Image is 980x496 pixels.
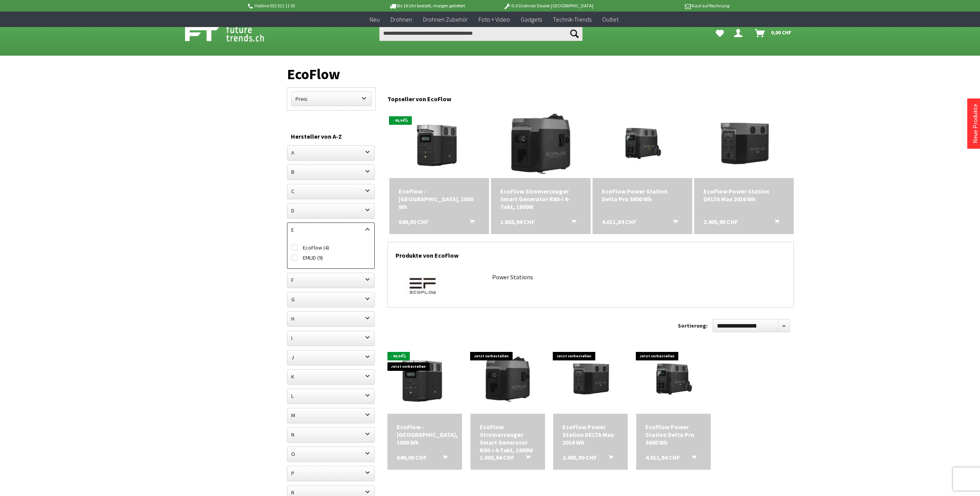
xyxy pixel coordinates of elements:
p: Power Stations [492,272,786,282]
img: EcoFlow - Power Station Delta 2, 1000 Wh [390,344,459,414]
div: EcoFlow Power Station DELTA Max 2016 Wh [703,187,785,203]
label: C [287,184,375,198]
a: Outlet [597,12,624,27]
input: Produkt, Marke, Kategorie, EAN, Artikelnummer… [379,25,583,41]
div: EcoFlow Power Station Delta Pro 3600 Wh [645,423,701,446]
span: 2.405,90 CHF [562,454,597,461]
label: EMLID (9) [291,253,371,263]
label: F [287,273,375,287]
a: EcoFlow Power Station Delta Pro 3600 Wh 4.011,84 CHF In den Warenkorb [602,187,683,203]
label: B [287,165,375,179]
img: Ecoflow Delta Pro [608,109,677,178]
a: EcoFlow Power Station DELTA Max 2016 Wh 2.405,90 CHF In den Warenkorb [562,423,618,446]
a: EcoFlow - [GEOGRAPHIC_DATA], 1000 Wh 649,00 CHF In den Warenkorb [399,187,480,211]
div: EcoFlow Stromerzeuger Smart Generator R80-i 4-Takt, 1800W [480,423,536,454]
a: EcoFlow Stromerzeuger Smart Generator R80-i 4-Takt, 1800W 1.603,94 CHF In den Warenkorb [500,187,581,211]
img: EcoFlow [396,272,450,299]
label: H [287,312,375,326]
a: Meine Favoriten [712,25,728,41]
a: EcoFlow Power Station DELTA Max 2016 Wh 2.405,90 CHF In den Warenkorb [703,187,785,203]
label: I [287,331,375,345]
img: Shop Futuretrends - zur Startseite wechseln [185,24,281,43]
a: Drohnen [385,12,418,27]
img: EcoFlow Stromerzeuger Smart Generator R80-i 4-Takt, 1800W [470,355,545,403]
button: Suchen [566,25,583,41]
div: Hersteller von A-Z [291,131,372,141]
span: Neu [370,15,380,23]
button: In den Warenkorb [664,218,682,228]
img: EcoFlow Stromerzeuger Smart Generator R80-i 4-Takt, 1800W [491,112,591,175]
img: EcoFlow Power Station DELTA Max 2016 Wh [694,112,794,175]
p: Bis 16 Uhr bestellt, morgen geliefert. [367,1,488,10]
button: In den Warenkorb [516,454,535,464]
label: N [287,428,375,442]
button: In den Warenkorb [599,454,618,464]
span: 649,00 CHF [399,218,428,226]
div: Topseller von EcoFlow [387,87,794,107]
label: Preis [292,92,371,106]
span: Gadgets [521,15,542,23]
label: L [287,389,375,403]
label: K [287,370,375,384]
label: E [287,223,375,237]
a: EcoFlow Power Station Delta Pro 3600 Wh 4.011,84 CHF In den Warenkorb [645,423,701,446]
span: Drohnen Zubehör [423,15,468,23]
a: Gadgets [515,12,547,27]
label: A [287,146,375,160]
p: Hotline 032 511 11 03 [247,1,367,10]
div: EcoFlow - [GEOGRAPHIC_DATA], 1000 Wh [397,423,453,446]
img: EcoFlow - Power Station Delta 2, 1000 Wh [404,109,474,178]
span: 0,00 CHF [771,26,791,39]
h1: EcoFlow [287,69,794,80]
span: 2.405,90 CHF [703,218,738,226]
span: Technik-Trends [553,15,591,23]
label: M [287,408,375,422]
label: P [287,466,375,480]
div: EcoFlow - [GEOGRAPHIC_DATA], 1000 Wh [399,187,480,211]
label: G [287,292,375,306]
button: In den Warenkorb [433,454,452,464]
span: Foto + Video [479,15,510,23]
label: O [287,447,375,461]
a: Neue Produkte [971,104,979,143]
div: EcoFlow Stromerzeuger Smart Generator R80-i 4-Takt, 1800W [500,187,581,211]
a: Technik-Trends [547,12,597,27]
a: EcoFlow - [GEOGRAPHIC_DATA], 1000 Wh 649,00 CHF In den Warenkorb [397,423,453,446]
span: Drohnen [391,15,412,23]
button: In den Warenkorb [682,454,701,464]
a: Dein Konto [731,25,749,41]
div: EcoFlow Power Station Delta Pro 3600 Wh [602,187,683,203]
a: Warenkorb [752,25,795,41]
a: Drohnen Zubehör [418,12,473,27]
span: 649,00 CHF [397,454,426,461]
img: Ecoflow Delta Pro [639,344,708,414]
h1: Produkte von EcoFlow [396,242,786,265]
span: 4.011,84 CHF [602,218,636,226]
span: 1.603,94 CHF [500,218,535,226]
div: EcoFlow Power Station DELTA Max 2016 Wh [562,423,618,446]
label: D [287,204,375,217]
span: 1.603,94 CHF [480,454,514,461]
a: EcoFlow Stromerzeuger Smart Generator R80-i 4-Takt, 1800W 1.603,94 CHF In den Warenkorb [480,423,536,454]
img: EcoFlow Power Station DELTA Max 2016 Wh [553,355,628,403]
p: DJI Drohnen Dealer [GEOGRAPHIC_DATA] [488,1,608,10]
span: 4.011,84 CHF [645,454,680,461]
a: Foto + Video [473,12,515,27]
button: In den Warenkorb [562,218,581,228]
span: Outlet [602,15,618,23]
label: Sortierung: [678,319,708,332]
button: In den Warenkorb [460,218,479,228]
label: EcoFlow (4) [291,243,371,253]
label: J [287,350,375,364]
a: Neu [364,12,385,27]
p: Kauf auf Rechnung [609,1,729,10]
button: In den Warenkorb [765,218,784,228]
